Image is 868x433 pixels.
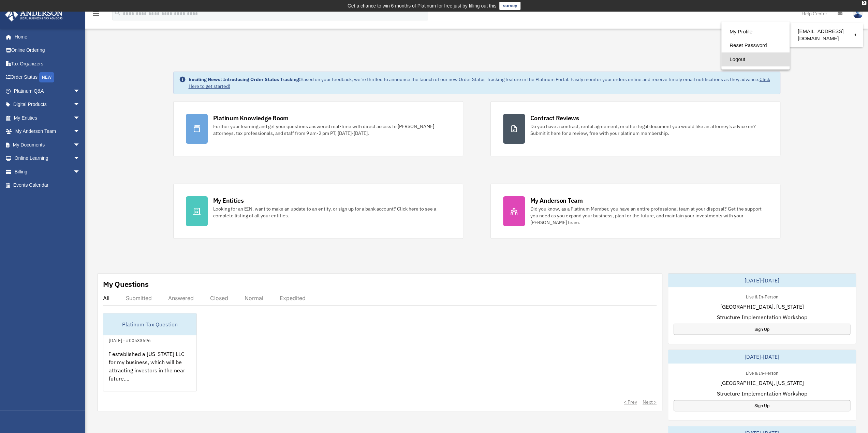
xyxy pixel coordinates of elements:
a: My Profile [721,25,790,39]
i: search [114,9,121,17]
a: Online Ordering [5,44,90,57]
div: Answered [168,295,194,301]
div: Live & In-Person [740,369,783,376]
div: My Anderson Team [530,196,583,205]
a: Digital Productsarrow_drop_down [5,98,90,111]
span: arrow_drop_down [73,138,87,152]
div: [DATE]-[DATE] [668,274,856,287]
div: Looking for an EIN, want to make an update to an entity, or sign up for a bank account? Click her... [213,205,451,219]
a: My Documentsarrow_drop_down [5,138,90,152]
div: Do you have a contract, rental agreement, or other legal document you would like an attorney's ad... [530,123,768,137]
a: [EMAIL_ADDRESS][DOMAIN_NAME] [790,25,863,45]
div: Platinum Knowledge Room [213,114,289,122]
div: Further your learning and get your questions answered real-time with direct access to [PERSON_NAM... [213,123,451,137]
a: Billingarrow_drop_down [5,165,90,179]
a: Sign Up [674,324,850,335]
div: All [103,295,109,301]
a: Home [5,30,87,44]
span: [GEOGRAPHIC_DATA], [US_STATE] [720,303,804,311]
a: Platinum Knowledge Room Further your learning and get your questions answered real-time with dire... [173,101,463,156]
div: Normal [245,295,263,301]
img: Anderson Advisors Platinum Portal [3,8,65,21]
div: Did you know, as a Platinum Member, you have an entire professional team at your disposal? Get th... [530,205,768,226]
div: NEW [39,72,54,82]
a: Logout [721,52,790,66]
span: [GEOGRAPHIC_DATA], [US_STATE] [720,379,804,387]
a: Contract Reviews Do you have a contract, rental agreement, or other legal document you would like... [490,101,780,156]
a: My Anderson Team Did you know, as a Platinum Member, you have an entire professional team at your... [490,184,780,239]
span: arrow_drop_down [73,111,87,125]
strong: Exciting News: Introducing Order Status Tracking! [189,76,300,82]
a: Platinum Q&Aarrow_drop_down [5,84,90,98]
a: My Entitiesarrow_drop_down [5,111,90,125]
div: Get a chance to win 6 months of Platinum for free just by filling out this [348,2,497,10]
a: Platinum Tax Question[DATE] - #00533696I established a [US_STATE] LLC for my business, which will... [103,313,197,391]
span: arrow_drop_down [73,125,87,139]
a: My Anderson Teamarrow_drop_down [5,125,90,138]
div: My Entities [213,196,244,205]
div: Platinum Tax Question [103,313,196,335]
a: Tax Organizers [5,57,90,71]
span: arrow_drop_down [73,98,87,112]
div: close [862,1,866,5]
a: Click Here to get started! [189,76,770,89]
a: Reset Password [721,38,790,52]
div: Submitted [126,295,152,301]
div: Live & In-Person [740,293,783,300]
span: arrow_drop_down [73,152,87,166]
a: menu [92,12,100,18]
div: Contract Reviews [530,114,579,122]
a: Events Calendar [5,179,90,192]
span: Structure Implementation Workshop [717,389,807,398]
i: menu [92,10,100,18]
a: Order StatusNEW [5,71,90,84]
a: Sign Up [674,400,850,411]
div: Expedited [280,295,306,301]
a: My Entities Looking for an EIN, want to make an update to an entity, or sign up for a bank accoun... [173,184,463,239]
span: Structure Implementation Workshop [717,313,807,321]
div: [DATE]-[DATE] [668,350,856,364]
img: User Pic [853,9,863,18]
div: Closed [210,295,228,301]
a: Online Learningarrow_drop_down [5,152,90,165]
div: I established a [US_STATE] LLC for my business, which will be attracting investors in the near fu... [103,344,196,398]
div: Based on your feedback, we're thrilled to announce the launch of our new Order Status Tracking fe... [189,76,775,90]
div: [DATE] - #00533696 [103,336,156,343]
span: arrow_drop_down [73,165,87,179]
div: My Questions [103,279,149,289]
a: survey [499,2,520,10]
span: arrow_drop_down [73,84,87,98]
